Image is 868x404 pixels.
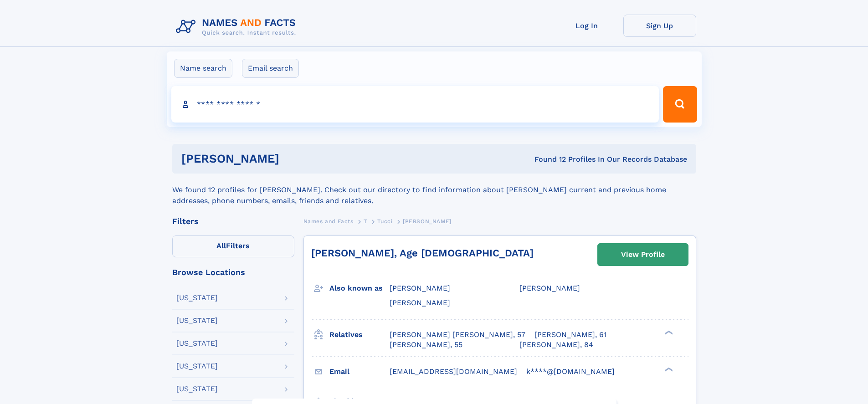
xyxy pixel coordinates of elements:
[176,385,218,393] div: [US_STATE]
[377,215,392,227] a: Tucci
[598,244,688,266] a: View Profile
[663,366,673,372] div: ❯
[172,268,294,276] div: Browse Locations
[216,241,226,250] span: All
[663,329,673,335] div: ❯
[377,218,392,225] span: Tucci
[329,281,390,296] h3: Also known as
[329,364,390,379] h3: Email
[550,15,623,37] a: Log In
[181,153,407,164] h1: [PERSON_NAME]
[390,284,450,292] span: [PERSON_NAME]
[519,340,593,350] a: [PERSON_NAME], 84
[403,218,452,225] span: [PERSON_NAME]
[534,330,606,340] a: [PERSON_NAME], 61
[390,330,525,340] a: [PERSON_NAME] [PERSON_NAME], 57
[623,15,696,37] a: Sign Up
[390,298,450,307] span: [PERSON_NAME]
[390,340,462,350] a: [PERSON_NAME], 55
[172,174,696,206] div: We found 12 profiles for [PERSON_NAME]. Check out our directory to find information about [PERSON...
[171,86,659,123] input: search input
[176,294,218,302] div: [US_STATE]
[390,367,517,376] span: [EMAIL_ADDRESS][DOMAIN_NAME]
[176,363,218,370] div: [US_STATE]
[663,86,697,123] button: Search Button
[174,59,232,78] label: Name search
[519,284,580,292] span: [PERSON_NAME]
[303,215,354,227] a: Names and Facts
[621,244,665,265] div: View Profile
[329,327,390,343] h3: Relatives
[242,59,299,78] label: Email search
[407,154,687,164] div: Found 12 Profiles In Our Records Database
[172,15,303,39] img: Logo Names and Facts
[311,247,534,259] a: [PERSON_NAME], Age [DEMOGRAPHIC_DATA]
[176,317,218,324] div: [US_STATE]
[172,217,294,225] div: Filters
[364,215,367,227] a: T
[364,218,367,225] span: T
[176,340,218,347] div: [US_STATE]
[172,235,294,257] label: Filters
